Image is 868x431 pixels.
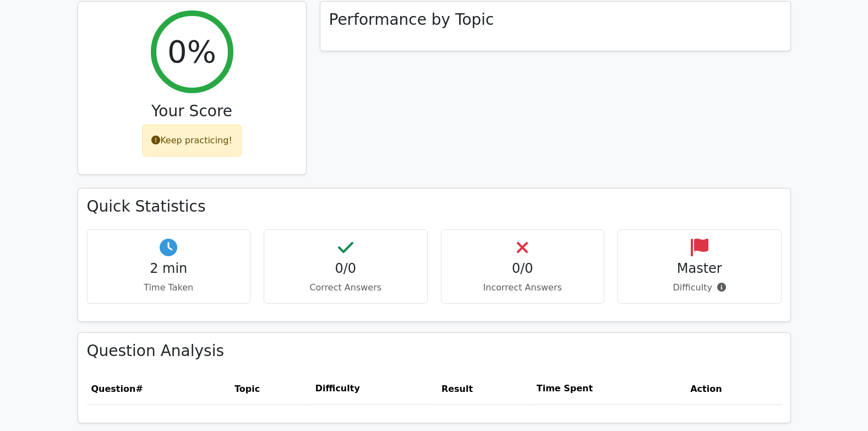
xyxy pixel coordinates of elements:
h4: 2 min [96,261,242,277]
h3: Question Analysis [87,342,782,360]
h4: Master [627,261,772,277]
h4: 0/0 [273,261,418,277]
p: Correct Answers [273,281,418,294]
h3: Your Score [87,102,297,121]
h3: Performance by Topic [329,10,494,29]
div: Keep practicing! [142,125,242,157]
p: Time Taken [96,281,242,294]
th: Time Spent [532,373,686,405]
h2: 0% [167,33,216,70]
th: Action [686,373,781,405]
p: Incorrect Answers [450,281,596,294]
th: Topic [230,373,311,405]
th: Difficulty [311,373,437,405]
h3: Quick Statistics [87,197,782,216]
th: # [87,373,230,405]
th: Result [437,373,532,405]
span: Question [91,384,136,394]
p: Difficulty [627,281,772,294]
h4: 0/0 [450,261,596,277]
